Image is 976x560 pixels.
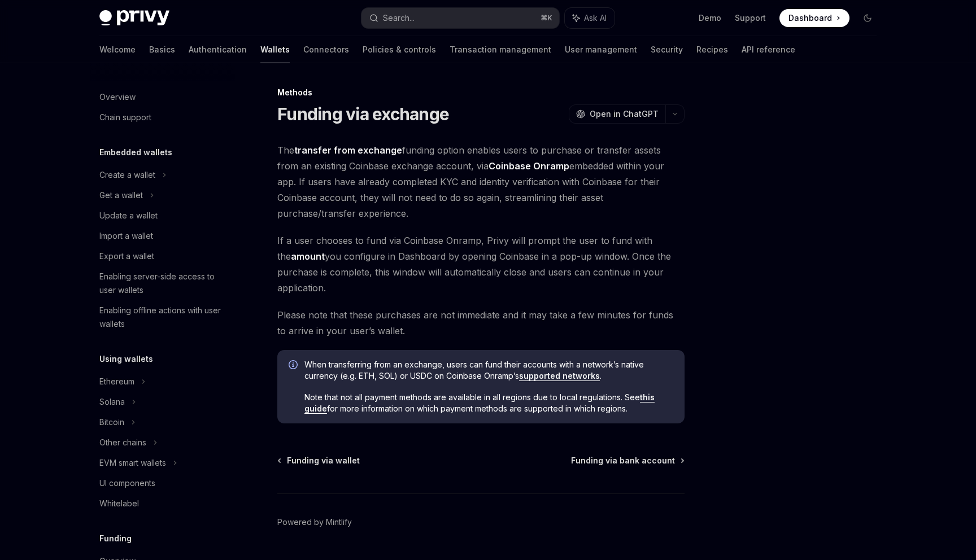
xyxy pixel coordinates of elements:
[99,436,146,449] div: Other chains
[696,36,728,63] a: Recipes
[565,36,637,63] a: User management
[90,473,235,493] a: UI components
[569,104,665,124] button: Open in ChatGPT
[90,205,235,226] a: Update a wallet
[99,250,154,263] div: Export a wallet
[361,8,559,28] button: Search...⌘K
[90,226,235,246] a: Import a wallet
[99,270,228,297] div: Enabling server-side access to user wallets
[99,532,132,545] h5: Funding
[571,455,675,466] span: Funding via bank account
[99,10,169,26] img: dark logo
[99,476,155,490] div: UI components
[99,189,143,202] div: Get a wallet
[99,90,136,104] div: Overview
[99,395,125,409] div: Solana
[90,87,235,107] a: Overview
[90,300,235,334] a: Enabling offline actions with user wallets
[450,36,551,63] a: Transaction management
[291,251,325,262] a: amount
[90,107,235,128] a: Chain support
[277,104,449,124] h1: Funding via exchange
[277,517,352,528] a: Powered by Mintlify
[99,36,136,63] a: Welcome
[99,352,153,366] h5: Using wallets
[189,36,247,63] a: Authentication
[651,36,683,63] a: Security
[287,455,360,466] span: Funding via wallet
[294,145,402,156] strong: transfer from exchange
[99,146,172,159] h5: Embedded wallets
[788,12,832,24] span: Dashboard
[304,392,673,414] span: Note that not all payment methods are available in all regions due to local regulations. See for ...
[99,497,139,510] div: Whitelabel
[584,12,607,24] span: Ask AI
[277,233,685,296] span: If a user chooses to fund via Coinbase Onramp, Privy will prompt the user to fund with the you co...
[99,375,134,388] div: Ethereum
[859,9,877,27] button: Toggle dark mode
[260,36,290,63] a: Wallets
[90,246,235,266] a: Export a wallet
[278,455,360,466] a: Funding via wallet
[699,12,721,24] a: Demo
[363,36,436,63] a: Policies & controls
[304,359,673,382] span: When transferring from an exchange, users can fund their accounts with a network’s native currenc...
[383,11,415,25] div: Search...
[742,36,795,63] a: API reference
[99,456,166,470] div: EVM smart wallets
[489,160,569,172] a: Coinbase Onramp
[303,36,349,63] a: Connectors
[99,229,153,243] div: Import a wallet
[277,307,685,339] span: Please note that these purchases are not immediate and it may take a few minutes for funds to arr...
[90,266,235,300] a: Enabling server-side access to user wallets
[99,304,228,331] div: Enabling offline actions with user wallets
[99,209,158,222] div: Update a wallet
[90,493,235,514] a: Whitelabel
[99,415,124,429] div: Bitcoin
[99,168,155,182] div: Create a wallet
[277,142,685,221] span: The funding option enables users to purchase or transfer assets from an existing Coinbase exchang...
[541,14,552,23] span: ⌘ K
[289,360,300,371] svg: Info
[519,371,600,381] a: supported networks
[779,9,849,27] a: Dashboard
[565,8,615,28] button: Ask AI
[149,36,175,63] a: Basics
[277,87,685,98] div: Methods
[735,12,766,24] a: Support
[99,111,151,124] div: Chain support
[571,455,683,466] a: Funding via bank account
[304,392,655,414] a: this guide
[590,108,659,120] span: Open in ChatGPT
